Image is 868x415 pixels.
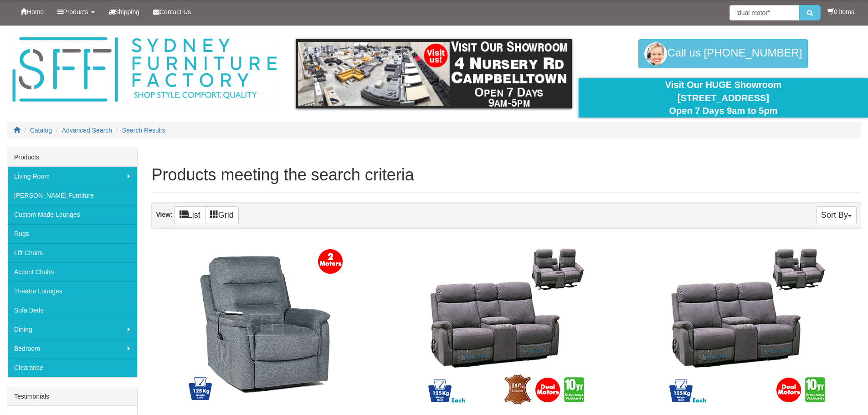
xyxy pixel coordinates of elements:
img: Dalton 2 Seater Dual Motor Electric Lift Chairs in Fabric [665,243,829,407]
a: Theatre Lounges [7,282,137,301]
img: Bristow Dual Motor Lift Chair in Fabric [183,243,347,407]
a: Living Room [7,167,137,186]
a: Contact Us [146,0,198,23]
input: Site search [729,5,799,20]
a: Search Results [122,127,165,134]
a: Accent Chairs [7,262,137,282]
img: Sydney Furniture Factory [8,35,281,105]
a: List [175,206,205,224]
span: Products [63,8,88,15]
div: Testimonials [7,387,137,406]
a: Catalog [30,127,52,134]
strong: View: [156,211,172,218]
a: Home [14,0,51,23]
h1: Products meeting the search criteria [151,166,861,184]
a: [PERSON_NAME] Furniture [7,186,137,205]
span: Contact Us [159,8,191,15]
div: Products [7,148,137,167]
span: Shipping [115,8,140,15]
a: Products [51,0,101,23]
a: Dining [7,320,137,339]
a: Shipping [102,0,147,23]
a: Grid [205,206,239,224]
a: Advanced Search [62,127,113,134]
a: Lift Chairs [7,243,137,262]
a: Clearance [7,358,137,377]
button: Sort By [816,206,857,224]
div: Visit Our HUGE Showroom [STREET_ADDRESS] Open 7 Days 9am to 5pm [586,78,861,118]
img: showroom.gif [296,39,572,108]
a: Bedroom [7,339,137,358]
img: Dalton 2 Seater Dual Motor Electric Lift Chairs in 100% Leather [424,243,588,407]
li: 0 items [827,7,854,16]
a: Rugs [7,224,137,243]
span: Home [27,8,44,15]
a: Custom Made Lounges [7,205,137,224]
a: Sofa Beds [7,301,137,320]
